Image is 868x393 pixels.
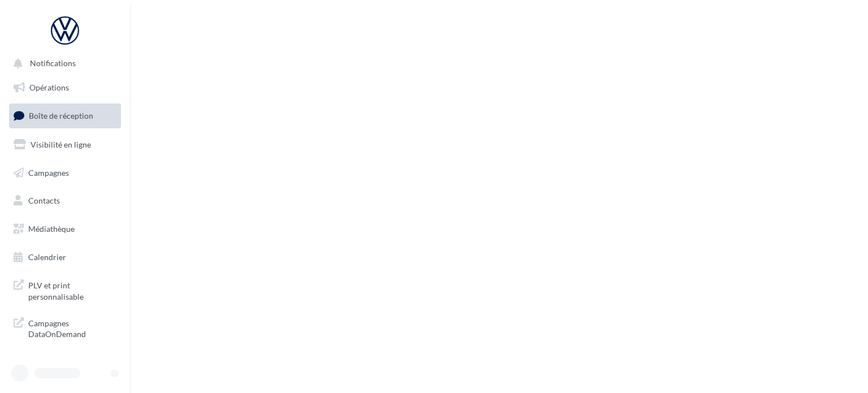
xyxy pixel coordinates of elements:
[28,167,69,177] span: Campagnes
[28,278,116,302] span: PLV et print personnalisable
[7,273,123,306] a: PLV et print personnalisable
[28,196,60,205] span: Contacts
[7,189,123,213] a: Contacts
[29,83,69,92] span: Opérations
[7,76,123,100] a: Opérations
[7,103,123,128] a: Boîte de réception
[29,111,93,120] span: Boîte de réception
[30,59,76,68] span: Notifications
[28,224,75,234] span: Médiathèque
[28,316,116,340] span: Campagnes DataOnDemand
[7,217,123,241] a: Médiathèque
[7,311,123,344] a: Campagnes DataOnDemand
[7,133,123,157] a: Visibilité en ligne
[31,140,91,149] span: Visibilité en ligne
[7,161,123,185] a: Campagnes
[28,252,66,262] span: Calendrier
[7,245,123,269] a: Calendrier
